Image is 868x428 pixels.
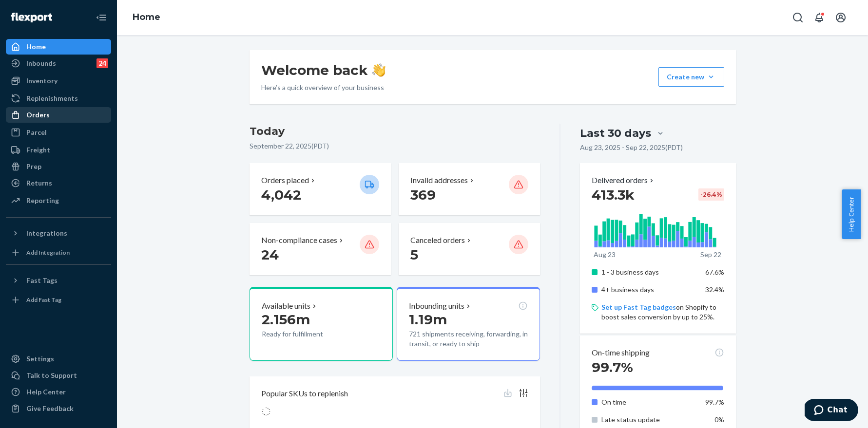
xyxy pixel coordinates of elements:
[592,175,656,186] button: Delivered orders
[250,163,391,215] button: Orders placed 4,042
[6,107,111,123] a: Orders
[26,354,54,364] div: Settings
[700,250,721,260] p: Sep 22
[261,61,386,79] h1: Welcome back
[6,142,111,158] a: Freight
[788,8,808,27] button: Open Search Box
[92,8,111,27] button: Close Navigation
[601,302,724,322] p: on Shopify to boost sales conversion by up to 25%.
[250,141,540,151] p: September 22, 2025 ( PDT )
[261,246,279,263] span: 24
[6,39,111,55] a: Home
[592,347,650,358] p: On-time shipping
[261,186,301,203] span: 4,042
[601,267,697,277] p: 1 - 3 business days
[6,273,111,288] button: Fast Tags
[705,398,724,406] span: 99.7%
[410,175,468,186] p: Invalid addresses
[409,300,464,312] p: Inbounding units
[261,388,348,399] p: Popular SKUs to replenish
[397,287,540,361] button: Inbounding units1.19m721 shipments receiving, forwarding, in transit, or ready to ship
[26,76,58,86] div: Inventory
[26,296,61,304] div: Add Fast Tag
[6,225,111,241] button: Integrations
[26,162,41,171] div: Prep
[592,359,633,375] span: 99.7%
[6,159,111,174] a: Prep
[410,186,436,203] span: 369
[601,397,697,407] p: On time
[714,415,724,424] span: 0%
[26,387,66,397] div: Help Center
[705,268,724,276] span: 67.6%
[26,371,77,380] div: Talk to Support
[26,276,58,285] div: Fast Tags
[262,300,310,312] p: Available units
[261,83,386,93] p: Here’s a quick overview of your business
[594,250,616,260] p: Aug 23
[26,110,50,120] div: Orders
[601,415,697,425] p: Late status update
[11,13,52,22] img: Flexport logo
[410,235,465,246] p: Canceled orders
[410,246,418,263] span: 5
[6,245,111,261] a: Add Integration
[26,228,67,238] div: Integrations
[26,42,46,52] div: Home
[6,401,111,416] button: Give Feedback
[96,58,108,68] div: 24
[6,351,111,367] a: Settings
[842,189,861,239] button: Help Center
[133,12,160,22] a: Home
[805,399,858,423] iframe: Opens a widget where you can chat to one of our agents
[6,175,111,191] a: Returns
[409,329,528,349] p: 721 shipments receiving, forwarding, in transit, or ready to ship
[409,311,447,328] span: 1.19m
[658,67,724,87] button: Create new
[26,58,56,68] div: Inbounds
[601,303,676,311] a: Set up Fast Tag badges
[6,193,111,208] a: Reporting
[580,126,651,141] div: Last 30 days
[810,8,829,27] button: Open notifications
[26,128,47,137] div: Parcel
[601,285,697,295] p: 4+ business days
[698,188,724,201] div: -26.4 %
[6,125,111,140] a: Parcel
[26,178,52,188] div: Returns
[6,292,111,308] a: Add Fast Tag
[26,248,70,257] div: Add Integration
[125,3,168,32] ol: breadcrumbs
[261,235,337,246] p: Non-compliance cases
[26,93,78,103] div: Replenishments
[705,285,724,294] span: 32.4%
[250,124,540,139] h3: Today
[26,196,59,205] div: Reporting
[6,56,111,71] a: Inbounds24
[6,384,111,400] a: Help Center
[580,143,683,152] p: Aug 23, 2025 - Sep 22, 2025 ( PDT )
[26,404,74,413] div: Give Feedback
[372,63,386,77] img: hand-wave emoji
[261,175,309,186] p: Orders placed
[26,145,50,155] div: Freight
[262,329,352,339] p: Ready for fulfillment
[831,8,850,27] button: Open account menu
[262,311,310,328] span: 2.156m
[399,223,540,275] button: Canceled orders 5
[6,368,111,383] button: Talk to Support
[6,91,111,106] a: Replenishments
[592,186,635,203] span: 413.3k
[6,73,111,89] a: Inventory
[399,163,540,215] button: Invalid addresses 369
[250,287,393,361] button: Available units2.156mReady for fulfillment
[250,223,391,275] button: Non-compliance cases 24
